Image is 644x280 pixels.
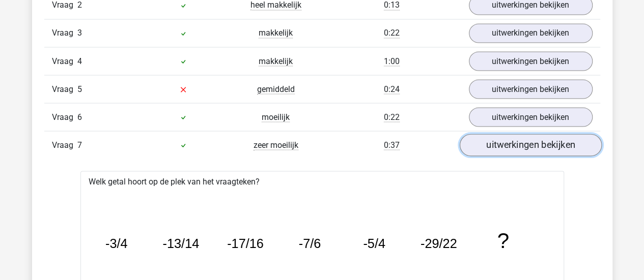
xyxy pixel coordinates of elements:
span: Vraag [52,27,77,39]
tspan: -5/4 [363,236,385,251]
span: Vraag [52,55,77,67]
span: makkelijk [259,56,293,66]
span: moeilijk [262,112,290,122]
tspan: -3/4 [105,236,127,251]
span: 1:00 [384,56,400,66]
a: uitwerkingen bekijken [469,23,593,43]
span: 0:37 [384,140,400,150]
a: uitwerkingen bekijken [459,134,601,156]
tspan: ? [497,229,509,253]
span: 7 [77,140,82,149]
tspan: -13/14 [162,236,199,251]
span: zeer moeilijk [254,140,298,150]
span: 4 [77,56,82,66]
span: 6 [77,112,82,121]
span: 0:22 [384,112,400,122]
a: uitwerkingen bekijken [469,107,593,127]
span: Vraag [52,111,77,123]
a: uitwerkingen bekijken [469,79,593,99]
a: uitwerkingen bekijken [469,51,593,71]
tspan: -7/6 [298,236,321,251]
span: 0:22 [384,28,400,38]
span: Vraag [52,139,77,151]
span: 5 [77,84,82,94]
span: makkelijk [259,28,293,38]
tspan: -17/16 [227,236,264,251]
tspan: -29/22 [420,236,457,251]
span: gemiddeld [257,84,295,94]
span: 3 [77,28,82,38]
span: 0:24 [384,84,400,94]
span: Vraag [52,83,77,95]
